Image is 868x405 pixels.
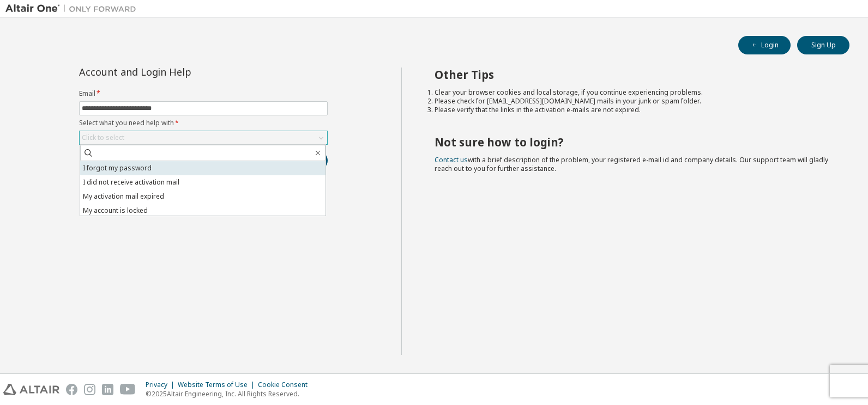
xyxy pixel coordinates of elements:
div: Click to select [80,131,327,144]
img: Altair One [5,3,142,14]
li: Please verify that the links in the activation e-mails are not expired. [435,106,830,114]
label: Select what you need help with [79,119,328,127]
img: instagram.svg [84,384,95,395]
p: © 2025 Altair Engineering, Inc. All Rights Reserved. [146,389,314,398]
div: Click to select [82,133,124,142]
img: linkedin.svg [102,384,113,395]
div: Privacy [146,381,178,389]
button: Login [738,36,791,54]
div: Cookie Consent [258,381,314,389]
img: facebook.svg [66,384,77,395]
label: Email [79,89,328,98]
h2: Not sure how to login? [435,135,830,149]
img: youtube.svg [120,384,136,395]
li: Please check for [EMAIL_ADDRESS][DOMAIN_NAME] mails in your junk or spam folder. [435,97,830,106]
button: Sign Up [797,36,849,54]
li: I forgot my password [80,161,325,175]
div: Account and Login Help [79,67,278,76]
li: Clear your browser cookies and local storage, if you continue experiencing problems. [435,88,830,97]
a: Contact us [435,155,468,164]
h2: Other Tips [435,67,830,82]
img: altair_logo.svg [3,384,59,395]
div: Website Terms of Use [178,381,258,389]
span: with a brief description of the problem, your registered e-mail id and company details. Our suppo... [435,155,828,173]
